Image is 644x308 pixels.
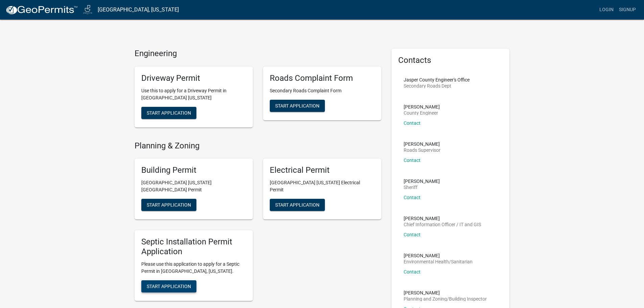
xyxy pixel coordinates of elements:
[270,179,375,193] p: [GEOGRAPHIC_DATA] [US_STATE] Electrical Permit
[404,120,421,126] a: Contact
[404,232,421,237] a: Contact
[404,148,440,152] p: Roads Supervisor
[597,3,616,16] a: Login
[141,280,196,292] button: Start Application
[141,261,246,275] p: Please use this application to apply for a Septic Permit in [GEOGRAPHIC_DATA], [US_STATE].
[270,73,375,83] h5: Roads Complaint Form
[270,199,325,211] button: Start Application
[404,185,440,190] p: Sheriff
[404,104,440,109] p: [PERSON_NAME]
[83,5,92,14] img: Jasper County, Iowa
[404,222,481,227] p: Chief Information Officer / IT and GIS
[404,111,440,115] p: County Engineer
[141,87,246,101] p: Use this to apply for a Driveway Permit in [GEOGRAPHIC_DATA] [US_STATE]
[275,202,319,208] span: Start Application
[404,195,421,200] a: Contact
[398,55,503,65] h5: Contacts
[616,3,639,16] a: Signup
[270,100,325,112] button: Start Application
[270,87,375,94] p: Secondary Roads Complaint Form
[135,49,381,58] h4: Engineering
[98,4,179,16] a: [GEOGRAPHIC_DATA], [US_STATE]
[275,103,319,108] span: Start Application
[270,165,375,175] h5: Electrical Permit
[141,199,196,211] button: Start Application
[147,110,191,115] span: Start Application
[404,142,440,146] p: [PERSON_NAME]
[141,107,196,119] button: Start Application
[404,297,487,301] p: Planning and Zoning/Building Inspector
[141,73,246,83] h5: Driveway Permit
[404,84,470,88] p: Secondary Roads Dept
[404,290,487,295] p: [PERSON_NAME]
[141,237,246,257] h5: Septic Installation Permit Application
[404,253,473,258] p: [PERSON_NAME]
[404,269,421,275] a: Contact
[404,158,421,163] a: Contact
[404,77,470,82] p: Jasper County Engineer's Office
[147,283,191,289] span: Start Application
[404,216,481,221] p: [PERSON_NAME]
[141,179,246,193] p: [GEOGRAPHIC_DATA] [US_STATE][GEOGRAPHIC_DATA] Permit
[141,165,246,175] h5: Building Permit
[147,202,191,208] span: Start Application
[404,179,440,184] p: [PERSON_NAME]
[404,259,473,264] p: Environmental Health/Sanitarian
[135,141,381,151] h4: Planning & Zoning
